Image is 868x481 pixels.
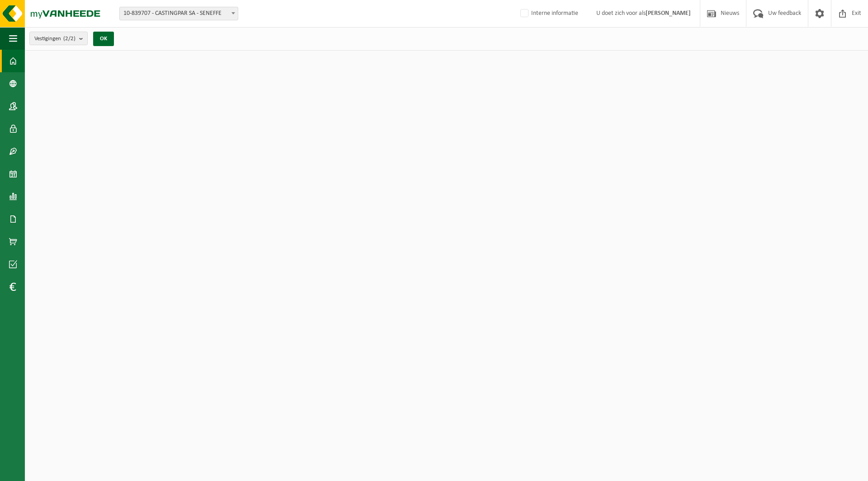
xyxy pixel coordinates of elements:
[93,32,114,46] button: OK
[119,7,238,20] span: 10-839707 - CASTINGPAR SA - SENEFFE
[63,36,75,42] count: (2/2)
[34,32,75,46] span: Vestigingen
[29,32,88,45] button: Vestigingen(2/2)
[519,7,578,20] label: Interne informatie
[120,7,238,20] span: 10-839707 - CASTINGPAR SA - SENEFFE
[646,10,691,17] strong: [PERSON_NAME]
